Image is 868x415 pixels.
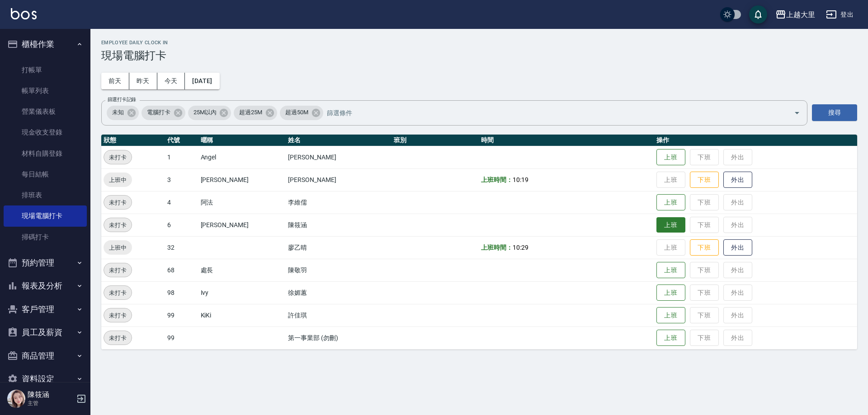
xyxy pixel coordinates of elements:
[28,399,74,407] p: 主管
[188,106,231,120] div: 25M以內
[4,164,87,185] a: 每日結帳
[790,106,804,120] button: Open
[4,344,87,368] button: 商品管理
[107,106,139,120] div: 未知
[479,135,654,146] th: 時間
[198,168,286,191] td: [PERSON_NAME]
[104,220,132,230] span: 未打卡
[198,281,286,304] td: Ivy
[513,244,528,251] span: 10:29
[104,175,132,185] span: 上班中
[286,214,391,236] td: 陳筱涵
[28,390,74,399] h5: 陳筱涵
[286,326,391,349] td: 第一事業部 (勿刪)
[165,236,198,259] td: 32
[4,205,87,226] a: 現場電腦打卡
[513,176,528,183] span: 10:19
[481,244,513,251] b: 上班時間：
[4,367,87,391] button: 資料設定
[165,168,198,191] td: 3
[286,259,391,281] td: 陳敬羽
[286,281,391,304] td: 徐媚蕙
[4,274,87,298] button: 報表及分析
[4,33,87,56] button: 櫃檯作業
[4,298,87,321] button: 客戶管理
[4,321,87,344] button: 員工及薪資
[165,281,198,304] td: 98
[812,104,857,121] button: 搜尋
[7,390,25,408] img: Person
[392,135,479,146] th: 班別
[656,194,685,211] button: 上班
[234,108,268,117] span: 超過25M
[101,73,129,89] button: 前天
[4,60,87,80] a: 打帳單
[4,101,87,122] a: 營業儀表板
[822,6,857,23] button: 登出
[749,5,767,23] button: save
[188,108,222,117] span: 25M以內
[286,135,391,146] th: 姓名
[198,304,286,326] td: KiKi
[165,214,198,236] td: 6
[101,40,857,46] h2: Employee Daily Clock In
[129,73,157,89] button: 昨天
[104,153,132,162] span: 未打卡
[656,284,685,301] button: 上班
[4,143,87,164] a: 材料自購登錄
[286,168,391,191] td: [PERSON_NAME]
[104,266,132,275] span: 未打卡
[142,106,185,120] div: 電腦打卡
[690,172,719,188] button: 下班
[656,307,685,324] button: 上班
[286,304,391,326] td: 許佳琪
[107,108,129,117] span: 未知
[656,217,685,233] button: 上班
[481,176,513,183] b: 上班時間：
[157,73,185,89] button: 今天
[656,262,685,279] button: 上班
[198,259,286,281] td: 處長
[4,185,87,205] a: 排班表
[104,243,132,252] span: 上班中
[185,73,219,89] button: [DATE]
[104,288,132,298] span: 未打卡
[286,236,391,259] td: 廖乙晴
[786,9,815,20] div: 上越大里
[198,191,286,214] td: 阿法
[656,330,685,346] button: 上班
[104,311,132,320] span: 未打卡
[772,5,819,24] button: 上越大里
[4,80,87,101] a: 帳單列表
[325,105,778,121] input: 篩選條件
[101,135,165,146] th: 狀態
[280,108,314,117] span: 超過50M
[165,191,198,214] td: 4
[165,326,198,349] td: 99
[165,259,198,281] td: 68
[690,239,719,256] button: 下班
[4,227,87,247] a: 掃碼打卡
[165,135,198,146] th: 代號
[108,96,136,103] label: 篩選打卡記錄
[234,106,277,120] div: 超過25M
[280,106,323,120] div: 超過50M
[654,135,857,146] th: 操作
[165,146,198,168] td: 1
[198,214,286,236] td: [PERSON_NAME]
[286,146,391,168] td: [PERSON_NAME]
[198,146,286,168] td: Angel
[142,108,176,117] span: 電腦打卡
[723,239,752,256] button: 外出
[286,191,391,214] td: 李維儒
[4,122,87,143] a: 現金收支登錄
[165,304,198,326] td: 99
[656,149,685,166] button: 上班
[4,251,87,275] button: 預約管理
[198,135,286,146] th: 暱稱
[101,49,857,62] h3: 現場電腦打卡
[104,198,132,207] span: 未打卡
[11,8,37,19] img: Logo
[723,172,752,188] button: 外出
[104,333,132,343] span: 未打卡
